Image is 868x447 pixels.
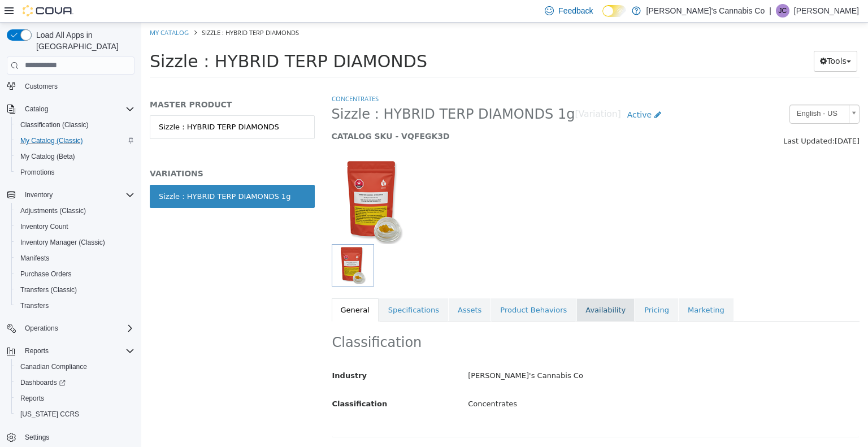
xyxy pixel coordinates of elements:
button: Catalog [20,102,53,116]
span: Inventory [25,190,53,199]
button: Inventory Count [11,219,139,235]
a: Product Behaviors [350,276,435,300]
a: Inventory Manager (Classic) [16,236,110,249]
a: Manifests [16,251,54,265]
span: Reports [20,344,134,358]
a: Dashboards [11,375,139,390]
span: Inventory Count [20,222,68,231]
button: My Catalog (Classic) [11,133,139,149]
span: Classification (Classic) [20,120,89,129]
button: [US_STATE] CCRS [11,406,139,422]
span: Customers [20,79,134,93]
span: Operations [25,324,58,333]
span: Purchase Orders [20,270,72,279]
span: Reports [16,392,134,405]
div: Concentrates [318,372,726,392]
span: [US_STATE] CCRS [20,410,79,419]
span: Catalog [25,105,48,114]
button: Transfers (Classic) [11,282,139,298]
button: Customers [2,78,139,94]
span: Transfers [20,301,49,310]
a: Transfers (Classic) [16,283,81,297]
button: Operations [2,320,139,336]
a: Purchase Orders [16,267,76,281]
span: My Catalog (Beta) [16,150,134,163]
a: Classification (Classic) [16,118,93,132]
span: My Catalog (Beta) [20,152,75,161]
a: Reports [16,392,49,405]
span: Industry [191,349,226,357]
span: Inventory Manager (Classic) [20,238,105,247]
a: My Catalog [8,6,47,14]
span: [DATE] [693,114,718,123]
span: Manifests [16,251,134,265]
button: Catalog [2,101,139,117]
span: Sizzle : HYBRID TERP DIAMONDS [60,6,158,14]
a: My Catalog (Classic) [16,134,88,147]
span: Classification (Classic) [16,118,134,132]
span: Purchase Orders [16,267,134,281]
span: Manifests [20,254,49,263]
button: Reports [20,344,53,358]
h5: CATALOG SKU - VQFEGK3D [190,109,582,119]
span: Sizzle : HYBRID TERP DIAMONDS [8,29,286,49]
span: My Catalog (Classic) [20,136,83,145]
span: Transfers (Classic) [20,285,77,294]
button: My Catalog (Beta) [11,149,139,164]
span: Inventory Count [16,220,134,233]
span: Operations [20,322,134,335]
span: Canadian Compliance [20,362,87,371]
a: Customers [20,80,62,93]
button: Adjustments (Classic) [11,203,139,219]
span: Active [486,88,510,97]
button: Purchase Orders [11,266,139,282]
span: Reports [20,394,44,403]
img: Cova [23,5,73,16]
span: Inventory [20,188,134,202]
span: Catalog [20,102,134,116]
span: Reports [25,346,49,355]
a: Settings [20,431,54,444]
button: Settings [2,429,139,445]
a: Sizzle : HYBRID TERP DIAMONDS [8,93,173,116]
span: Washington CCRS [16,407,134,421]
span: Promotions [20,168,55,177]
span: Inventory Manager (Classic) [16,236,134,249]
h5: VARIATIONS [8,146,173,156]
a: Transfers [16,299,53,313]
div: [PERSON_NAME]'s Cannabis Co [318,344,726,363]
span: Transfers [16,299,134,313]
div: Jonathan Cook [776,4,789,18]
span: Transfers (Classic) [16,283,134,297]
a: [US_STATE] CCRS [16,407,84,421]
button: Classification (Classic) [11,117,139,133]
button: Tools [672,28,716,49]
span: Settings [20,430,134,444]
small: [Variation] [433,88,479,97]
span: Promotions [16,166,134,179]
button: Transfers [11,298,139,314]
span: Dashboards [16,376,134,389]
a: Dashboards [16,376,70,389]
a: Specifications [238,276,307,300]
span: Dashboards [20,378,66,387]
span: Dark Mode [602,17,603,18]
span: Adjustments (Classic) [20,206,86,215]
span: Classification [191,377,246,385]
a: English - US [648,82,718,101]
button: Operations [20,322,63,335]
div: Sizzle : HYBRID TERP DIAMONDS 1g [18,168,149,180]
p: [PERSON_NAME]'s Cannabis Co [646,4,765,18]
span: Feedback [558,5,593,16]
span: Sizzle : HYBRID TERP DIAMONDS 1g [190,83,434,101]
a: Assets [307,276,349,300]
span: Last Updated: [642,114,693,123]
h2: Classification [191,311,718,329]
button: Reports [11,390,139,406]
p: [PERSON_NAME] [794,4,859,18]
a: Inventory Count [16,220,73,233]
button: Inventory [2,187,139,203]
button: Inventory [20,188,57,202]
span: Adjustments (Classic) [16,204,134,218]
span: JC [779,4,787,18]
